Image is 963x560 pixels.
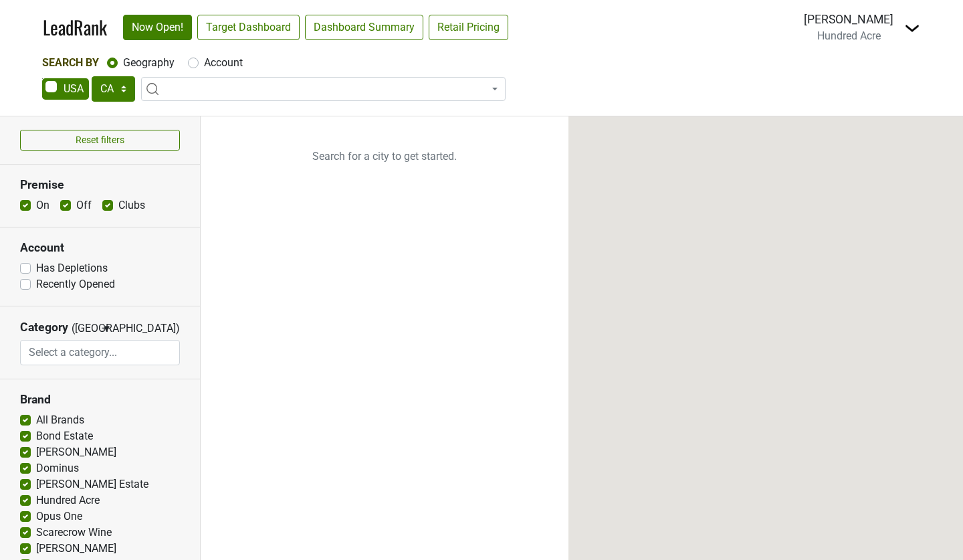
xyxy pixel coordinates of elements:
label: [PERSON_NAME] [36,444,116,460]
label: [PERSON_NAME] Estate [36,476,148,492]
label: Opus One [36,508,82,525]
label: Clubs [118,197,145,213]
a: Dashboard Summary [305,15,423,40]
button: Reset filters [20,130,180,151]
label: Bond Estate [36,428,93,444]
label: All Brands [36,412,84,428]
label: Hundred Acre [36,492,100,508]
span: Hundred Acre [817,29,881,42]
a: Target Dashboard [197,15,300,40]
h3: Account [20,241,180,255]
img: Dropdown Menu [904,20,920,36]
h3: Category [20,320,68,335]
a: Now Open! [123,15,192,40]
label: Scarecrow Wine [36,525,112,541]
h3: Brand [20,393,180,407]
p: Search for a city to get started. [201,116,568,197]
div: [PERSON_NAME] [804,11,893,28]
label: Off [76,197,92,213]
a: Retail Pricing [429,15,508,40]
label: [PERSON_NAME] [36,541,116,557]
input: Select a category... [21,340,179,365]
label: Recently Opened [36,276,115,292]
label: Dominus [36,460,79,476]
span: Search By [42,56,99,69]
label: On [36,197,49,213]
h3: Premise [20,178,180,192]
label: Account [204,55,243,71]
span: ([GEOGRAPHIC_DATA]) [72,320,98,340]
label: Geography [123,55,175,71]
label: Has Depletions [36,260,108,276]
a: LeadRank [43,13,107,41]
span: ▼ [102,322,112,335]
